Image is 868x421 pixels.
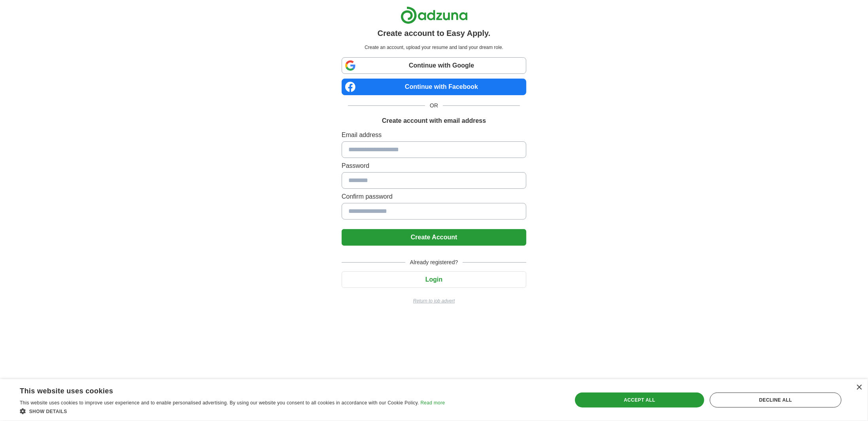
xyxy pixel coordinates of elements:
h1: Create account with email address [382,116,486,126]
div: Close [856,385,862,391]
label: Confirm password [342,192,526,201]
label: Email address [342,130,526,140]
span: Already registered? [405,258,463,267]
div: Show details [20,407,445,415]
img: Adzuna logo [401,6,468,24]
label: Password [342,161,526,171]
a: Continue with Google [342,57,526,74]
a: Continue with Facebook [342,79,526,95]
h1: Create account to Easy Apply. [378,27,491,39]
div: Accept all [575,393,704,408]
div: This website uses cookies [20,384,425,396]
span: OR [425,101,443,110]
a: Return to job advert [342,297,526,304]
button: Create Account [342,229,526,246]
span: This website uses cookies to improve user experience and to enable personalised advertising. By u... [20,400,419,406]
div: Decline all [710,393,842,408]
p: Create an account, upload your resume and land your dream role. [343,44,525,51]
button: Login [342,271,526,288]
a: Read more, opens a new window [420,400,445,406]
span: Show details [29,409,67,414]
a: Login [342,276,526,283]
